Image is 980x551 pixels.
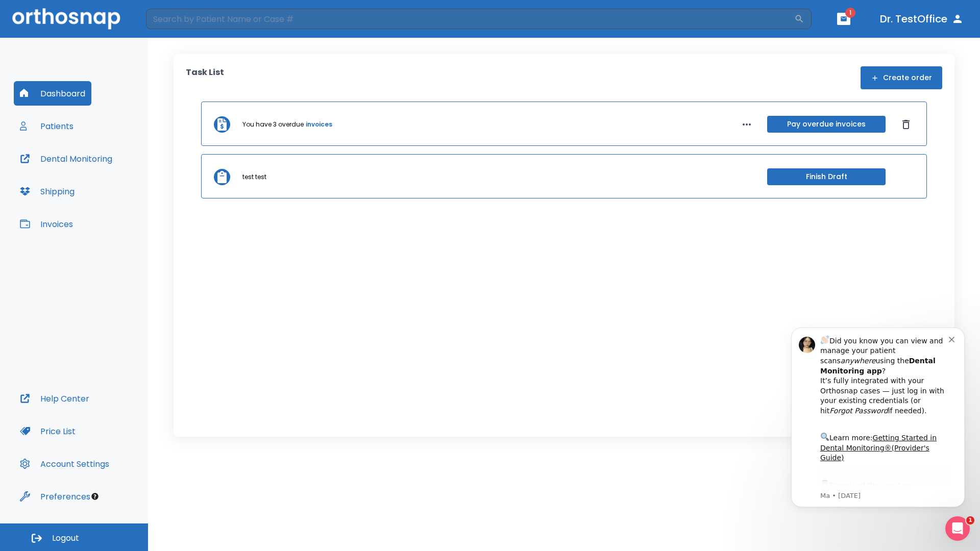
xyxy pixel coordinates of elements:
[44,173,173,182] p: Message from Ma, sent 8w ago
[14,419,82,443] button: Price List
[14,179,81,204] button: Shipping
[44,160,173,212] div: Download the app: | ​ Let us know if you need help getting started!
[767,168,886,185] button: Finish Draft
[966,516,974,524] span: 1
[146,9,794,29] input: Search by Patient Name or Case #
[14,146,118,171] button: Dental Monitoring
[14,212,79,236] button: Invoices
[14,452,115,476] button: Account Settings
[845,8,855,18] span: 1
[173,16,181,24] button: Dismiss notification
[14,114,80,138] button: Patients
[14,386,95,411] button: Help Center
[14,484,96,509] button: Preferences
[776,318,980,513] iframe: Intercom notifications message
[945,516,970,541] iframe: Intercom live chat
[186,66,224,89] p: Task List
[44,163,135,181] a: App Store
[861,66,942,89] button: Create order
[14,81,91,106] button: Dashboard
[306,120,332,129] a: invoices
[876,10,968,28] button: Dr. TestOffice
[767,116,886,133] button: Pay overdue invoices
[12,8,120,29] img: Orthosnap
[52,533,79,544] span: Logout
[242,172,266,182] p: test test
[242,120,304,129] p: You have 3 overdue
[90,492,100,501] div: Tooltip anchor
[898,116,914,133] button: Dismiss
